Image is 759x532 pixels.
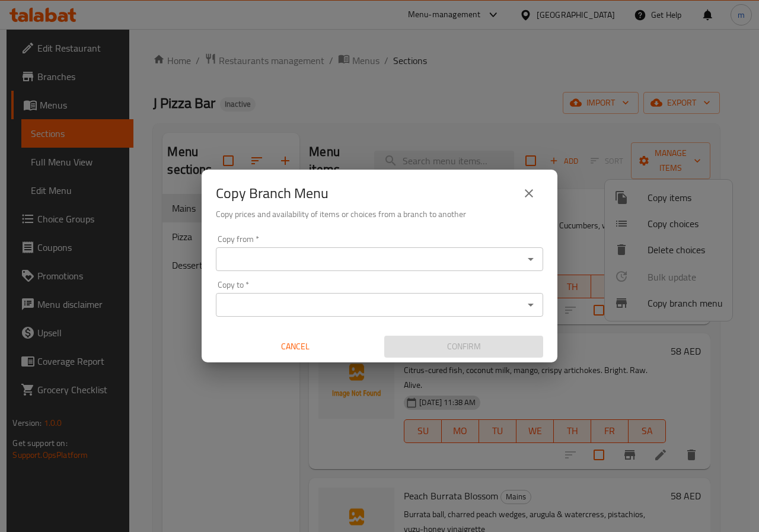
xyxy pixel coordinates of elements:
button: Cancel [216,336,375,358]
h6: Copy prices and availability of items or choices from a branch to another [216,208,543,221]
h2: Copy Branch Menu [216,184,329,203]
button: Open [522,297,539,313]
button: close [515,179,543,208]
button: Open [522,251,539,267]
span: Cancel [221,339,370,354]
